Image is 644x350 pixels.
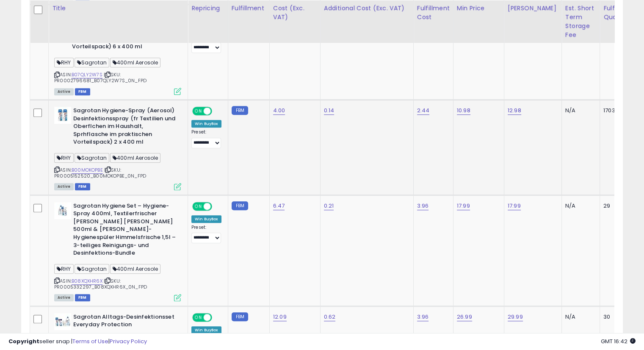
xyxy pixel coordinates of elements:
[54,264,74,274] span: RHY
[75,88,90,95] span: FBM
[72,71,102,78] a: B07QLY2W7S
[191,215,221,223] div: Win BuyBox
[603,4,633,22] div: Fulfillable Quantity
[417,313,429,321] a: 3.96
[457,106,470,115] a: 10.98
[193,108,204,115] span: ON
[324,106,334,115] a: 0.14
[75,264,109,274] span: Sagrotan
[73,313,176,331] b: Sagrotan Alltags-Desinfektionsset Everyday Protection
[417,4,450,22] div: Fulfillment Cost
[191,4,224,13] div: Repricing
[508,4,558,13] div: [PERSON_NAME]
[565,202,593,210] div: N/A
[211,314,224,321] span: OFF
[110,264,160,274] span: 400ml Aerosole
[324,4,410,13] div: Additional Cost (Exc. VAT)
[211,203,224,210] span: OFF
[457,202,470,210] a: 17.99
[273,4,317,22] div: Cost (Exc. VAT)
[54,294,74,301] span: All listings currently available for purchase on Amazon
[73,202,176,259] b: Sagrotan Hygiene Set – Hygiene-Spray 400ml, Textilerfrischer [PERSON_NAME] [PERSON_NAME] 500ml & ...
[8,338,147,346] div: seller snap | |
[232,312,248,321] small: FBM
[603,107,630,114] div: 1703
[54,107,181,189] div: ASIN:
[72,278,102,285] a: B08XQXHR6X
[193,314,204,321] span: ON
[191,129,221,148] div: Preset:
[54,202,71,219] img: 4192n0d-Z8L._SL40_.jpg
[193,203,204,210] span: ON
[273,313,287,321] a: 12.09
[110,337,147,345] a: Privacy Policy
[54,167,146,179] span: | SKU: PR0005152520_B00MOKOPBE_0N_FPD
[232,4,266,13] div: Fulfillment
[52,4,184,13] div: Title
[232,106,248,115] small: FBM
[324,202,334,210] a: 0.21
[417,202,429,210] a: 3.96
[54,107,71,124] img: 41-+PgcBbuL._SL40_.jpg
[54,278,147,290] span: | SKU: PR0005332297_B08XQXHR6X_0N_FPD
[273,106,285,115] a: 4.00
[75,294,90,301] span: FBM
[508,202,521,210] a: 17.99
[110,153,160,163] span: 400ml Aerosole
[508,106,521,115] a: 12.98
[417,106,430,115] a: 2.44
[457,4,500,13] div: Min Price
[75,58,109,67] span: Sagrotan
[8,337,39,345] strong: Copyright
[603,202,630,210] div: 29
[54,71,146,84] span: | SKU: PR0002796681_B07QLY2W7S_0N_FPD
[324,313,336,321] a: 0.62
[191,34,221,53] div: Preset:
[232,201,248,210] small: FBM
[54,153,74,163] span: RHY
[72,167,103,174] a: B00MOKOPBE
[211,108,224,115] span: OFF
[508,313,523,321] a: 29.99
[565,313,593,321] div: N/A
[54,183,74,190] span: All listings currently available for purchase on Amazon
[73,107,176,148] b: Sagrotan Hygiene-Spray (Aerosol) Desinfektionsspray (fr Textilien und Oberflchen im Haushalt, Spr...
[601,337,636,345] span: 2025-10-8 16:42 GMT
[603,313,630,321] div: 30
[72,337,108,345] a: Terms of Use
[565,4,596,39] div: Est. Short Term Storage Fee
[54,88,74,95] span: All listings currently available for purchase on Amazon
[110,58,160,67] span: 400ml Aerosole
[565,107,593,114] div: N/A
[457,313,472,321] a: 26.99
[273,202,285,210] a: 6.47
[54,58,74,67] span: RHY
[191,120,221,128] div: Win BuyBox
[75,153,109,163] span: Sagrotan
[75,183,90,190] span: FBM
[54,313,71,330] img: 41vgqZTJSxS._SL40_.jpg
[191,225,221,244] div: Preset:
[54,11,181,94] div: ASIN:
[54,202,181,300] div: ASIN:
